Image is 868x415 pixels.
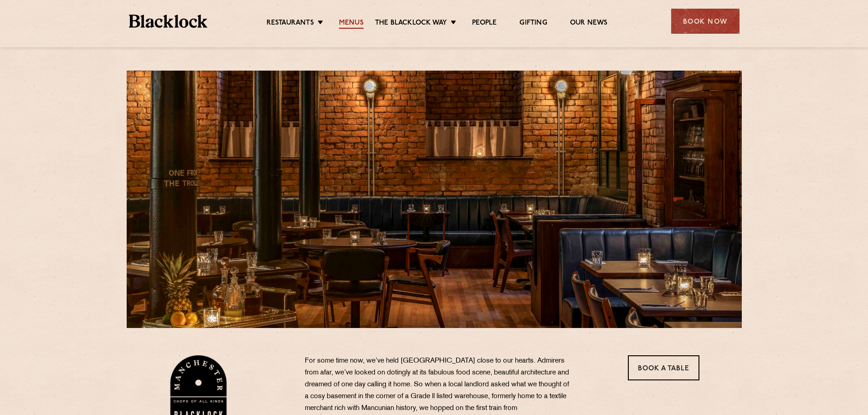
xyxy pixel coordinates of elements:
a: Book a Table [628,355,699,380]
a: Restaurants [267,19,314,29]
a: The Blacklock Way [375,19,447,29]
a: Our News [570,19,608,29]
a: People [472,19,497,29]
a: Gifting [519,19,547,29]
img: BL_Textured_Logo-footer-cropped.svg [129,15,208,28]
a: Menus [339,19,364,29]
div: Book Now [671,9,740,34]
